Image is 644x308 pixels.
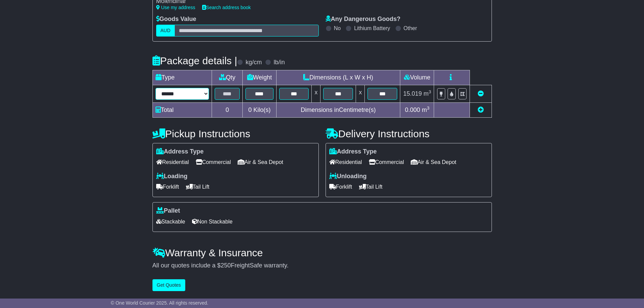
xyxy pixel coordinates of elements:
label: Address Type [329,148,377,156]
span: Residential [156,157,189,167]
a: Remove this item [478,90,484,97]
label: Address Type [156,148,204,156]
label: kg/cm [245,59,262,66]
td: Volume [400,70,434,85]
td: Dimensions (L x W x H) [276,70,400,85]
span: Commercial [196,157,231,167]
sup: 3 [429,89,431,94]
td: Dimensions in Centimetre(s) [276,102,400,117]
label: Unloading [329,173,367,180]
sup: 3 [427,105,430,111]
span: Air & Sea Depot [238,157,283,167]
label: Pallet [156,207,180,215]
td: Total [152,102,212,117]
span: m [424,90,431,97]
span: Air & Sea Depot [411,157,456,167]
label: Any Dangerous Goods? [326,16,401,23]
span: Stackable [156,216,185,227]
span: Forklift [156,182,179,192]
span: Residential [329,157,362,167]
td: x [356,85,365,102]
label: AUD [156,25,175,37]
label: Lithium Battery [354,25,390,31]
span: 0.000 [405,106,420,113]
label: No [334,25,341,31]
button: Get Quotes [152,279,186,291]
span: Tail Lift [186,182,210,192]
td: Kilo(s) [243,102,276,117]
label: lb/in [273,59,285,66]
span: Tail Lift [359,182,383,192]
label: Other [404,25,417,31]
td: 0 [212,102,243,117]
span: Forklift [329,182,352,192]
span: 15.019 [403,90,422,97]
label: Loading [156,173,188,180]
a: Search address book [202,5,251,10]
span: 250 [221,262,231,269]
label: Goods Value [156,16,196,23]
span: © One World Courier 2025. All rights reserved. [111,300,209,306]
span: m [422,106,430,113]
span: Commercial [369,157,404,167]
h4: Warranty & Insurance [152,247,492,258]
h4: Delivery Instructions [326,128,492,139]
td: x [312,85,320,102]
td: Qty [212,70,243,85]
a: Add new item [478,106,484,113]
h4: Package details | [152,55,237,66]
span: 0 [248,106,252,113]
h4: Pickup Instructions [152,128,319,139]
td: Weight [243,70,276,85]
span: Non Stackable [192,216,233,227]
td: Type [152,70,212,85]
div: All our quotes include a $ FreightSafe warranty. [152,262,492,269]
a: Use my address [156,5,195,10]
